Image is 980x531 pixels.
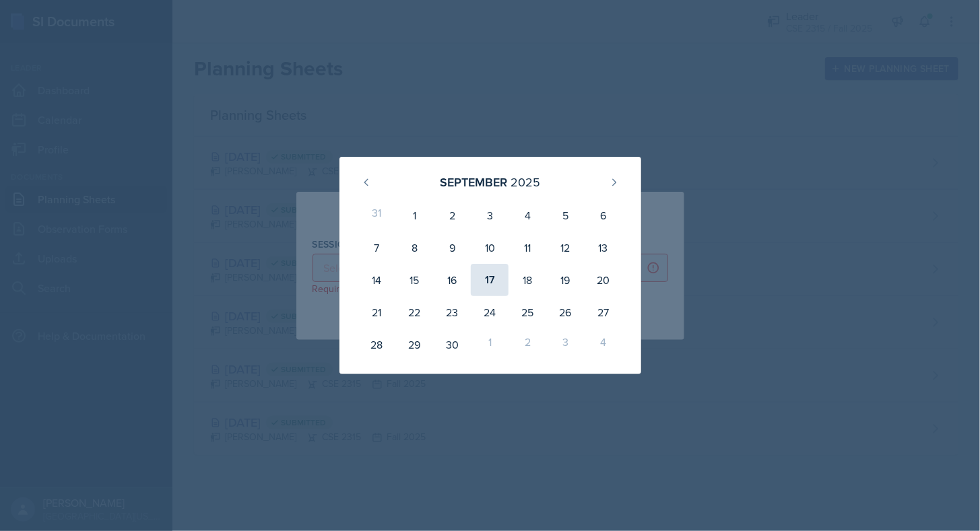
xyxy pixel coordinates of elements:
div: 21 [358,296,396,328]
div: 7 [358,232,396,264]
div: 26 [546,296,584,328]
div: 4 [584,328,622,361]
div: 31 [358,199,396,232]
div: 13 [584,232,622,264]
div: 1 [471,328,509,361]
div: 27 [584,296,622,328]
div: 29 [395,328,433,361]
div: 3 [471,199,509,232]
div: 28 [358,328,396,361]
div: 17 [471,264,509,296]
div: 6 [584,199,622,232]
div: 14 [358,264,396,296]
div: 20 [584,264,622,296]
div: 19 [546,264,584,296]
div: 5 [546,199,584,232]
div: 2025 [511,173,540,191]
div: 16 [433,264,471,296]
div: 11 [509,232,546,264]
div: 22 [395,296,433,328]
div: 4 [509,199,546,232]
div: 15 [395,264,433,296]
div: 12 [546,232,584,264]
div: 10 [471,232,509,264]
div: 1 [395,199,433,232]
div: 25 [509,296,546,328]
div: 2 [433,199,471,232]
div: 24 [471,296,509,328]
div: 3 [546,328,584,361]
div: September [440,173,507,191]
div: 18 [509,264,546,296]
div: 9 [433,232,471,264]
div: 23 [433,296,471,328]
div: 2 [509,328,546,361]
div: 8 [395,232,433,264]
div: 30 [433,328,471,361]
